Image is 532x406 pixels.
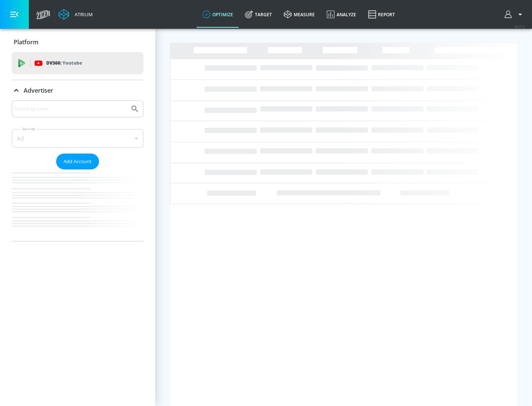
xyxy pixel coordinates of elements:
[62,59,82,67] p: Youtube
[56,154,99,169] button: Add Account
[197,1,239,28] a: optimize
[12,32,143,52] div: Platform
[12,100,143,241] div: Advertiser
[14,38,38,46] p: Platform
[15,104,127,114] input: Search by name
[514,24,525,28] span: v 4.25.4
[239,1,278,28] a: Target
[24,86,53,94] p: Advertiser
[278,1,321,28] a: measure
[64,157,92,166] span: Add Account
[12,52,143,74] div: DV360: Youtube
[72,11,93,18] div: Atrium
[21,127,37,131] label: Sort By
[12,80,143,101] div: Advertiser
[58,9,93,20] a: Atrium
[362,1,401,28] a: Report
[12,169,143,241] nav: list of Advertiser
[46,59,82,67] p: DV360:
[321,1,362,28] a: Analyze
[12,129,143,148] div: A-Z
